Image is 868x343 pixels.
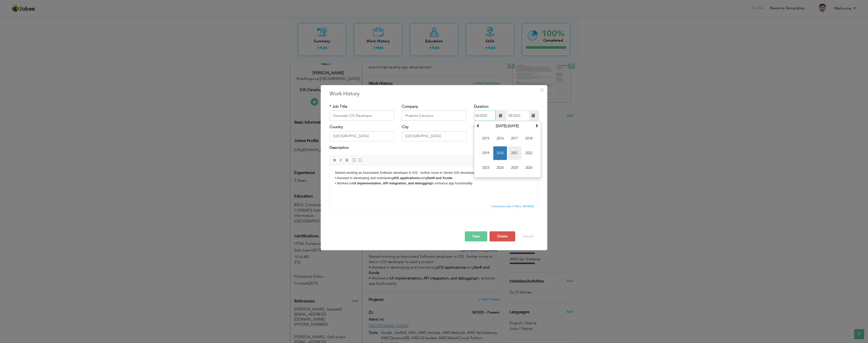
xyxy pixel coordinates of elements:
[538,86,546,94] button: Close
[330,145,349,150] label: Description
[344,158,350,163] a: Underline
[352,158,357,163] a: Insert/Remove Numbered List
[330,104,347,109] label: * Job Title
[358,158,363,163] a: Insert/Remove Bulleted List
[507,111,530,121] input: Present
[518,232,538,242] button: Cancel
[402,104,418,109] label: Company
[474,104,489,109] label: Duration
[493,132,507,146] span: 2016
[522,147,536,160] span: 2022
[330,165,538,203] iframe: Rich Text Editor, workEditor
[490,204,535,209] span: Characters (with HTML): 405/4000
[479,147,493,160] span: 2019
[481,123,534,130] th: Select Decade
[540,85,544,94] span: ×
[493,147,507,160] span: 2020
[465,232,487,242] button: Save
[330,125,343,130] label: Country
[493,161,507,175] span: 2024
[508,147,521,160] span: 2021
[490,232,515,242] button: Delete
[474,111,496,121] input: From
[479,132,493,146] span: 2015
[338,158,344,163] a: Italic
[535,124,538,128] span: Next Decade
[508,132,521,146] span: 2017
[522,132,536,146] span: 2018
[490,204,535,209] div: Statistics
[476,124,480,128] span: Previous Decade
[522,161,536,175] span: 2026
[508,161,521,175] span: 2025
[402,125,409,130] label: City
[479,161,493,175] span: 2023
[332,158,338,163] a: Bold
[330,90,538,98] h3: Work History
